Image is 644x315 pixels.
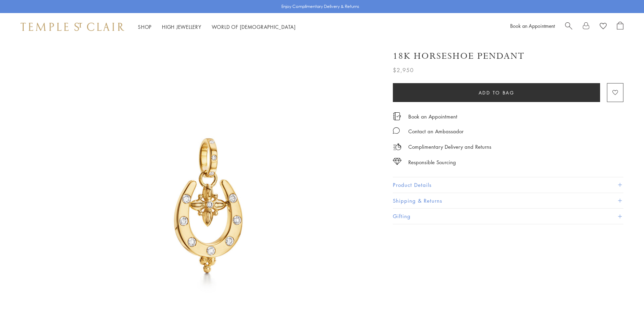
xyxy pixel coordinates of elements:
[21,23,124,31] img: Temple St. Clair
[138,23,152,30] a: ShopShop
[281,3,359,10] p: Enjoy Complimentary Delivery & Returns
[393,50,525,62] h1: 18K Horseshoe Pendant
[393,193,623,209] button: Shipping & Returns
[393,209,623,224] button: Gifting
[617,22,623,32] a: Open Shopping Bag
[408,113,457,120] a: Book an Appointment
[610,283,637,308] iframe: Gorgias live chat messenger
[393,127,400,134] img: MessageIcon-01_2.svg
[393,83,600,102] button: Add to bag
[408,143,491,151] p: Complimentary Delivery and Returns
[162,23,201,30] a: High JewelleryHigh Jewellery
[393,177,623,193] button: Product Details
[393,158,401,165] img: icon_sourcing.svg
[479,89,515,97] span: Add to bag
[393,66,414,75] span: $2,950
[600,22,607,32] a: View Wishlist
[408,158,456,167] div: Responsible Sourcing
[393,112,401,120] img: icon_appointment.svg
[212,23,296,30] a: World of [DEMOGRAPHIC_DATA]World of [DEMOGRAPHIC_DATA]
[393,143,401,151] img: icon_delivery.svg
[138,23,296,31] nav: Main navigation
[565,22,572,32] a: Search
[408,127,464,136] div: Contact an Ambassador
[510,22,555,29] a: Book an Appointment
